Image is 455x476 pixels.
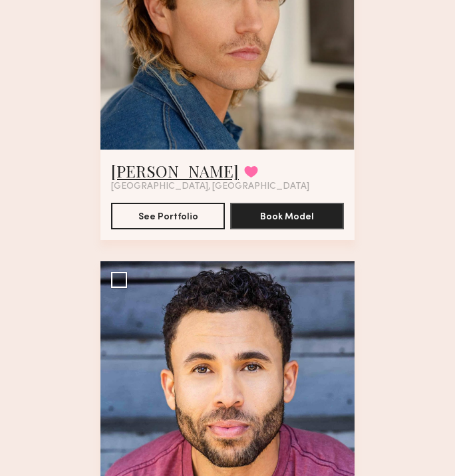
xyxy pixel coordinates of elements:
[230,210,344,221] a: Book Model
[111,160,239,181] a: [PERSON_NAME]
[230,203,344,229] button: Book Model
[111,181,309,192] span: [GEOGRAPHIC_DATA], [GEOGRAPHIC_DATA]
[111,203,225,229] button: See Portfolio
